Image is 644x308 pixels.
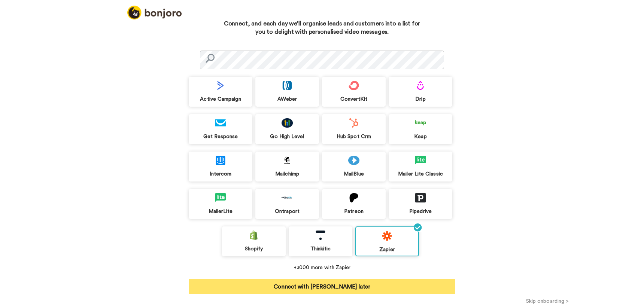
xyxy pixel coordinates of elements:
[348,118,359,128] img: logo_hubspot.svg
[415,81,426,90] img: logo_drip.svg
[415,156,426,165] img: logo_mailerlite.svg
[215,81,226,90] img: logo_activecampaign.svg
[215,193,226,202] img: logo_mailerlite.svg
[348,193,359,202] img: logo_patreon.svg
[255,133,319,140] div: Go High Level
[206,54,215,63] img: search.svg
[189,208,252,215] div: MailerLite
[127,6,182,19] img: logo_full.png
[189,279,455,294] button: Connect with [PERSON_NAME] later
[248,231,259,240] img: logo_shopify.svg
[255,171,319,177] div: Mailchimp
[322,208,386,215] div: Patreon
[389,133,452,140] div: Keap
[348,81,359,90] img: logo_convertkit.svg
[356,246,418,253] div: Zapier
[382,231,393,241] img: logo_zapier.svg
[415,193,426,202] img: logo_pipedrive.png
[221,19,423,37] p: Connect, and each day we’ll organise leads and customers into a list for you to delight with pers...
[189,96,252,103] div: Active Campaign
[189,133,252,140] div: Get Response
[255,96,319,103] div: AWeber
[189,264,455,271] div: +3000 more with Zapier
[282,81,293,90] img: logo_aweber.svg
[282,193,293,202] img: logo_ontraport.svg
[322,96,386,103] div: ConvertKit
[215,156,226,165] img: logo_intercom.svg
[222,246,286,252] div: Shopify
[389,96,452,103] div: Drip
[255,208,319,215] div: Ontraport
[315,231,326,240] img: logo_thinkific.svg
[415,118,426,128] img: logo_keap.svg
[189,171,252,177] div: Intercom
[348,156,359,165] img: logo_mailblue.png
[282,118,293,128] img: logo_gohighlevel.png
[322,133,386,140] div: Hub Spot Crm
[289,246,352,252] div: Thinkific
[282,156,293,165] img: logo_mailchimp.svg
[451,297,644,305] button: Skip onboarding >
[389,208,452,215] div: Pipedrive
[215,118,226,128] img: logo_getresponse.svg
[322,171,386,177] div: MailBlue
[389,171,452,177] div: Mailer Lite Classic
